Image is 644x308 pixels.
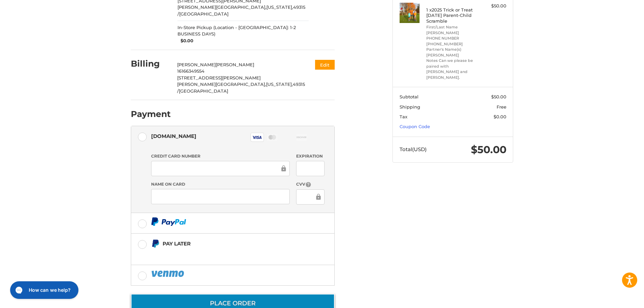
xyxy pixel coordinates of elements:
li: PHONE NUMBER [PHONE_NUMBER] [426,35,478,47]
span: [US_STATE], [266,4,293,10]
span: $50.00 [471,143,506,156]
label: Name on Card [151,181,290,187]
iframe: PayPal Message 1 [151,251,292,257]
span: [PERSON_NAME][GEOGRAPHIC_DATA], [177,81,266,87]
span: Total (USD) [400,146,427,152]
span: Shipping [400,104,420,110]
span: 49315 / [177,4,305,17]
label: CVV [296,181,324,188]
span: Free [497,104,506,110]
h2: Payment [131,109,171,119]
span: $0.00 [177,38,194,44]
span: 16166349554 [177,68,205,74]
span: In-Store Pickup (Location - [GEOGRAPHIC_DATA]: 1-2 BUSINESS DAYS) [177,24,309,38]
span: 49315 / [177,81,305,94]
span: [PERSON_NAME] [177,62,216,67]
span: [GEOGRAPHIC_DATA] [179,88,228,94]
li: Notes Can we please be paired with [PERSON_NAME] and [PERSON_NAME]. [426,58,478,80]
span: [GEOGRAPHIC_DATA] [179,11,229,17]
span: [PERSON_NAME][GEOGRAPHIC_DATA], [177,4,266,10]
button: Edit [315,60,335,70]
span: [US_STATE], [266,81,293,87]
div: [DOMAIN_NAME] [151,131,196,142]
img: Pay Later icon [151,239,160,248]
img: PayPal icon [151,269,186,278]
img: PayPal icon [151,217,186,226]
span: [STREET_ADDRESS][PERSON_NAME] [177,75,261,80]
span: $0.00 [494,114,506,119]
span: Subtotal [400,94,419,99]
li: Partner's Name(s) [PERSON_NAME] [426,47,478,58]
span: Tax [400,114,407,119]
div: Pay Later [163,238,292,249]
span: $50.00 [491,94,506,99]
label: Expiration [296,153,324,159]
iframe: Gorgias live chat messenger [7,279,80,301]
a: Coupon Code [400,124,430,129]
div: $50.00 [480,3,506,9]
li: First/Last Name [PERSON_NAME] [426,24,478,35]
h2: Billing [131,58,170,69]
label: Credit Card Number [151,153,290,159]
h4: 1 x 2025 Trick or Treat [DATE] Parent-Child Scramble [426,7,478,24]
span: [PERSON_NAME] [216,62,254,67]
